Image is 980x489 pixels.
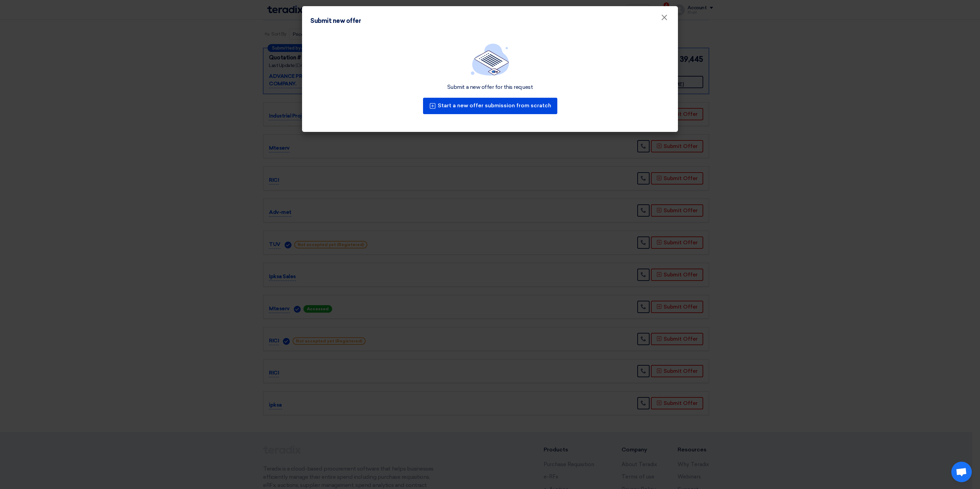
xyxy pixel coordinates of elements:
[661,12,668,26] span: ×
[951,462,972,482] div: Open chat
[423,98,557,114] button: Start a new offer submission from scratch
[471,43,509,76] img: empty_state_list.svg
[447,84,533,91] div: Submit a new offer for this request
[310,16,361,26] div: Submit new offer
[655,11,673,25] button: Close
